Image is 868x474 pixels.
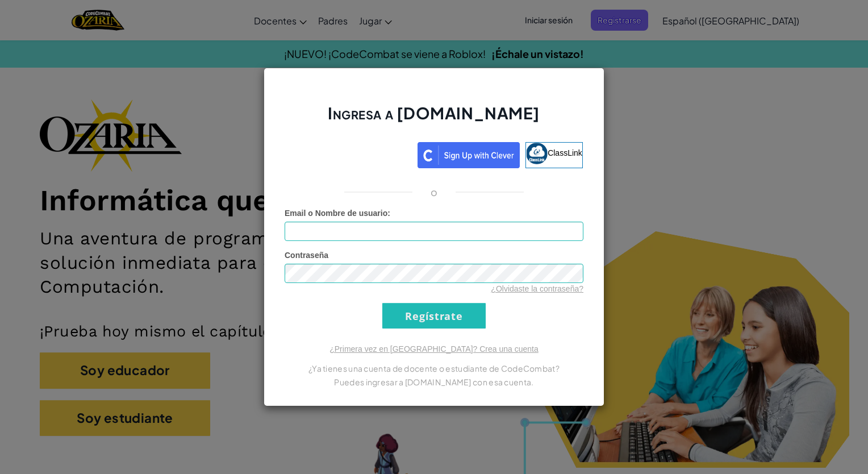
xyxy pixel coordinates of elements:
span: Contraseña [285,251,328,260]
iframe: Botón Iniciar sesión con Google [279,141,418,166]
h2: Ingresa a [DOMAIN_NAME] [285,102,583,135]
label: : [285,207,390,219]
a: ¿Primera vez en [GEOGRAPHIC_DATA]? Crea una cuenta [329,344,539,354]
input: Regístrate [382,303,486,329]
a: ¿Olvidaste la contraseña? [491,284,583,293]
img: clever_sso_button@2x.png [418,142,520,168]
span: ClassLink [548,148,582,157]
img: classlink-logo-small.png [526,143,548,164]
p: o [431,185,437,199]
span: Email o Nombre de usuario [285,209,387,218]
p: Puedes ingresar a [DOMAIN_NAME] con esa cuenta. [285,375,583,389]
p: ¿Ya tienes una cuenta de docente o estudiante de CodeCombat? [285,361,583,375]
